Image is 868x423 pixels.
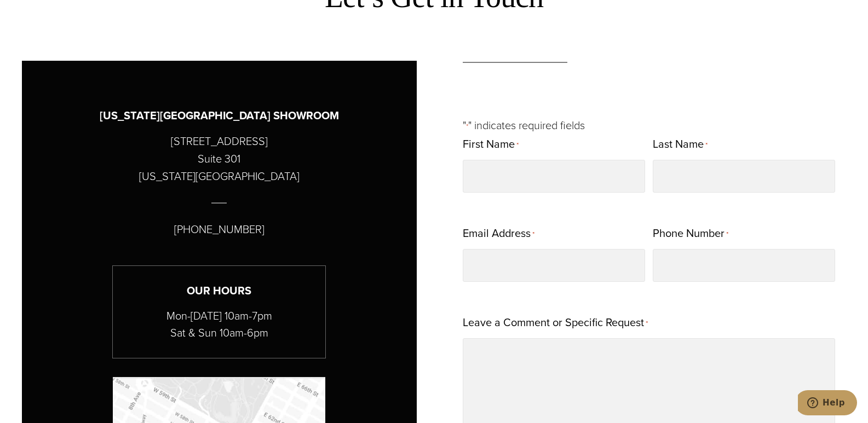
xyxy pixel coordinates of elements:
[463,134,519,155] label: First Name
[100,107,339,124] h3: [US_STATE][GEOGRAPHIC_DATA] SHOWROOM
[653,223,728,245] label: Phone Number
[463,223,534,245] label: Email Address
[174,221,265,238] p: [PHONE_NUMBER]
[653,134,708,155] label: Last Name
[139,132,300,185] p: [STREET_ADDRESS] Suite 301 [US_STATE][GEOGRAPHIC_DATA]
[463,312,648,334] label: Leave a Comment or Specific Request
[463,117,836,134] p: " " indicates required fields
[113,282,325,299] h3: Our Hours
[798,390,857,418] iframe: Opens a widget where you can chat to one of our agents
[113,308,325,341] p: Mon-[DATE] 10am-7pm Sat & Sun 10am-6pm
